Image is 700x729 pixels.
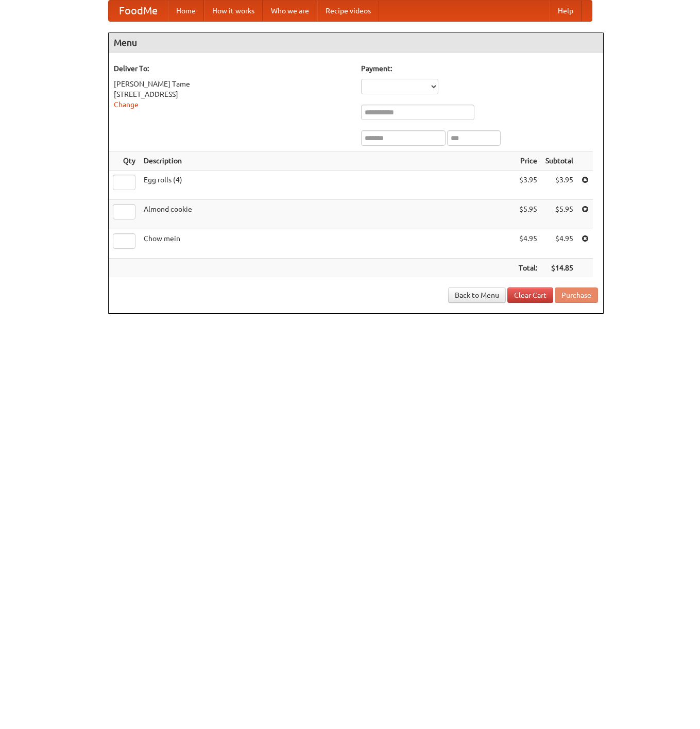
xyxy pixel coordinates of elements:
[515,151,541,171] th: Price
[114,100,139,109] a: Change
[140,229,515,259] td: Chow mein
[114,63,351,74] h5: Deliver To:
[448,287,506,303] a: Back to Menu
[515,171,541,200] td: $3.95
[140,151,515,171] th: Description
[515,259,541,278] th: Total:
[541,171,577,200] td: $3.95
[541,229,577,259] td: $4.95
[550,1,582,21] a: Help
[515,229,541,259] td: $4.95
[140,200,515,229] td: Almond cookie
[168,1,204,21] a: Home
[140,171,515,200] td: Egg rolls (4)
[114,79,351,89] div: [PERSON_NAME] Tame
[109,32,603,53] h4: Menu
[541,200,577,229] td: $5.95
[555,287,598,303] button: Purchase
[507,287,553,303] a: Clear Cart
[541,259,577,278] th: $14.85
[114,89,351,99] div: [STREET_ADDRESS]
[317,1,379,21] a: Recipe videos
[109,1,168,21] a: FoodMe
[263,1,317,21] a: Who we are
[541,151,577,171] th: Subtotal
[109,151,140,171] th: Qty
[204,1,263,21] a: How it works
[361,63,598,74] h5: Payment:
[515,200,541,229] td: $5.95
